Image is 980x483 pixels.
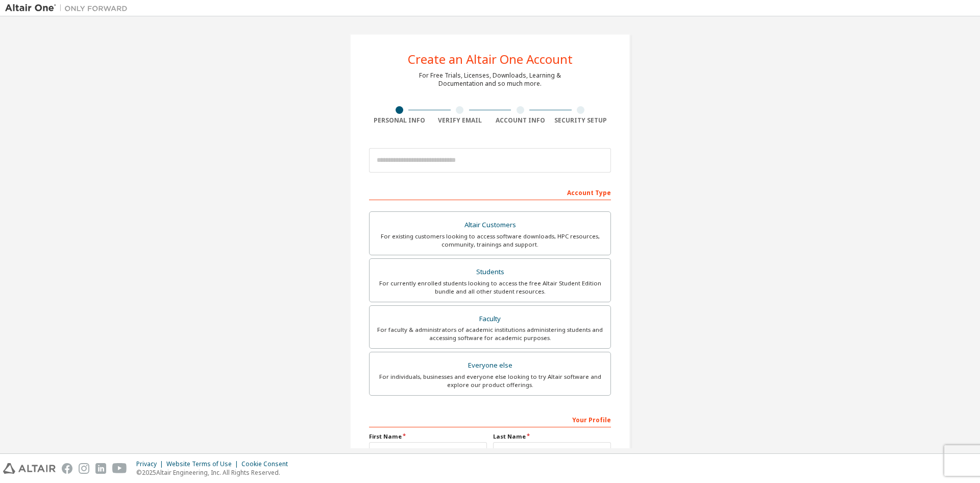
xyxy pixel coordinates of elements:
[369,184,611,200] div: Account Type
[79,463,89,474] img: instagram.svg
[408,53,573,65] div: Create an Altair One Account
[62,463,72,474] img: facebook.svg
[95,463,106,474] img: linkedin.svg
[3,463,56,474] img: altair_logo.svg
[376,312,604,326] div: Faculty
[369,116,430,125] div: Personal Info
[493,432,611,441] label: Last Name
[430,116,491,125] div: Verify Email
[136,460,166,468] div: Privacy
[490,116,551,125] div: Account Info
[419,71,561,88] div: For Free Trials, Licenses, Downloads, Learning & Documentation and so much more.
[369,411,611,427] div: Your Profile
[112,463,127,474] img: youtube.svg
[376,218,604,232] div: Altair Customers
[369,432,487,441] label: First Name
[166,460,241,468] div: Website Terms of Use
[5,3,133,13] img: Altair One
[376,265,604,279] div: Students
[376,279,604,296] div: For currently enrolled students looking to access the free Altair Student Edition bundle and all ...
[136,468,294,477] p: © 2025 Altair Engineering, Inc. All Rights Reserved.
[376,326,604,342] div: For faculty & administrators of academic institutions administering students and accessing softwa...
[551,116,611,125] div: Security Setup
[376,373,604,389] div: For individuals, businesses and everyone else looking to try Altair software and explore our prod...
[376,358,604,373] div: Everyone else
[376,232,604,249] div: For existing customers looking to access software downloads, HPC resources, community, trainings ...
[241,460,294,468] div: Cookie Consent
